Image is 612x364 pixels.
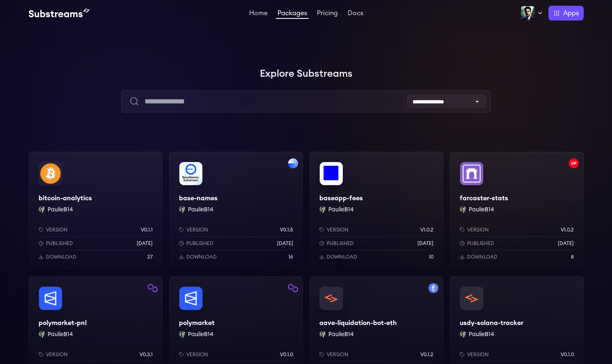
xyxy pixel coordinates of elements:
[48,206,73,214] button: PaulieB14
[520,6,535,21] img: Profile
[29,152,163,270] a: bitcoin-analyticsbitcoin-analyticsPaulieB14 PaulieB14Versionv0.1.1Published[DATE]Download27
[327,227,348,233] p: Version
[469,330,494,339] button: PaulieB14
[186,254,217,260] p: Download
[289,254,293,260] p: 16
[569,158,579,168] img: Filter by optimism network
[188,206,213,214] button: PaulieB14
[48,330,73,339] button: PaulieB14
[429,283,438,293] img: Filter by mainnet network
[29,66,584,82] h1: Explore Substreams
[417,240,433,247] p: [DATE]
[450,152,584,270] a: Filter by optimism networkfarcaster-statsfarcaster-statsPaulieB14 PaulieB14Versionv1.0.2Published...
[561,227,574,233] p: v1.0.2
[280,351,293,358] p: v0.1.0
[309,152,443,270] a: baseapp-feesbaseapp-feesPaulieB14 PaulieB14Versionv1.0.2Published[DATE]Download10
[140,351,153,358] p: v0.3.1
[186,351,208,358] p: Version
[467,227,489,233] p: Version
[288,283,298,293] img: Filter by polygon network
[169,152,303,270] a: Filter by base networkbase-namesbase-namesPaulieB14 PaulieB14Versionv0.1.5Published[DATE]Download16
[186,227,208,233] p: Version
[141,227,153,233] p: v0.1.1
[563,8,579,18] span: Apps
[46,254,76,260] p: Download
[276,10,309,19] a: Packages
[186,240,213,247] p: Published
[327,240,354,247] p: Published
[137,240,153,247] p: [DATE]
[248,10,269,18] a: Home
[277,240,293,247] p: [DATE]
[328,206,354,214] button: PaulieB14
[467,254,497,260] p: Download
[46,227,68,233] p: Version
[288,158,298,168] img: Filter by base network
[315,10,339,18] a: Pricing
[328,330,354,339] button: PaulieB14
[327,351,348,358] p: Version
[188,330,213,339] button: PaulieB14
[147,254,153,260] p: 27
[346,10,365,18] a: Docs
[467,351,489,358] p: Version
[46,351,68,358] p: Version
[558,240,574,247] p: [DATE]
[148,283,158,293] img: Filter by polygon network
[29,8,89,18] img: Substream's logo
[420,227,433,233] p: v1.0.2
[429,254,433,260] p: 10
[469,206,494,214] button: PaulieB14
[467,240,494,247] p: Published
[280,227,293,233] p: v0.1.5
[571,254,574,260] p: 8
[46,240,73,247] p: Published
[420,351,433,358] p: v0.1.2
[327,254,357,260] p: Download
[561,351,574,358] p: v0.1.0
